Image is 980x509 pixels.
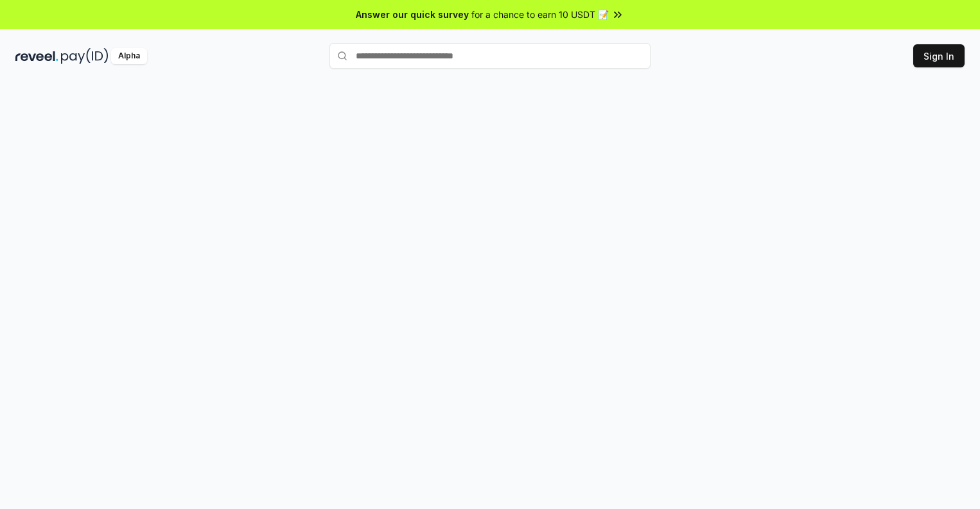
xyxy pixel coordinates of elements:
[61,48,109,64] img: pay_id
[913,44,965,67] button: Sign In
[15,48,58,64] img: reveel_dark
[356,8,469,21] span: Answer our quick survey
[471,8,609,21] span: for a chance to earn 10 USDT 📝
[111,48,147,64] div: Alpha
